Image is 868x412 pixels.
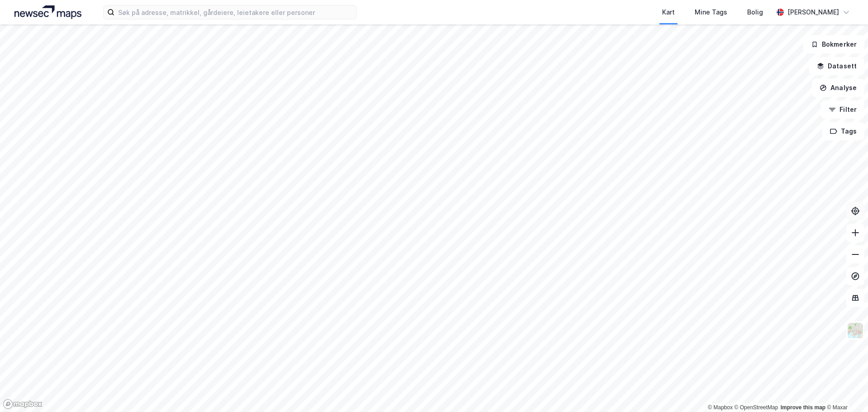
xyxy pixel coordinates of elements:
div: Kontrollprogram for chat [823,369,868,412]
a: OpenStreetMap [734,404,778,411]
img: logo.a4113a55bc3d86da70a041830d287a7e.svg [14,5,81,19]
button: Filter [821,101,864,119]
a: Improve this map [781,404,825,411]
button: Bokmerker [803,35,864,53]
button: Datasett [809,57,864,75]
div: Bolig [747,7,763,18]
div: [PERSON_NAME] [787,7,839,18]
button: Analyse [812,79,864,97]
button: Tags [822,122,864,140]
img: Z [847,322,864,339]
input: Søk på adresse, matrikkel, gårdeiere, leietakere eller personer [114,5,356,19]
a: Mapbox homepage [3,399,43,409]
div: Mine Tags [695,7,727,18]
a: Mapbox [708,404,733,411]
iframe: Chat Widget [823,369,868,412]
div: Kart [662,7,675,18]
